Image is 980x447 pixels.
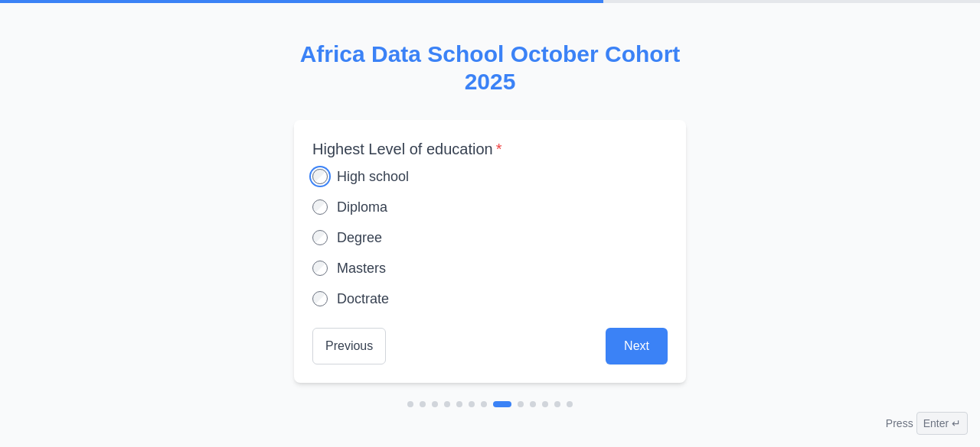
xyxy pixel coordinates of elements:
[337,288,389,309] label: Doctrate
[337,227,382,248] label: Degree
[312,328,386,364] button: Previous
[337,166,409,187] label: High school
[886,412,968,435] div: Press
[312,138,668,160] label: Highest Level of education
[916,412,968,435] span: Enter ↵
[606,328,668,364] button: Next
[337,258,386,279] label: Masters
[337,196,387,218] label: Diploma
[294,40,686,96] h2: Africa Data School October Cohort 2025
